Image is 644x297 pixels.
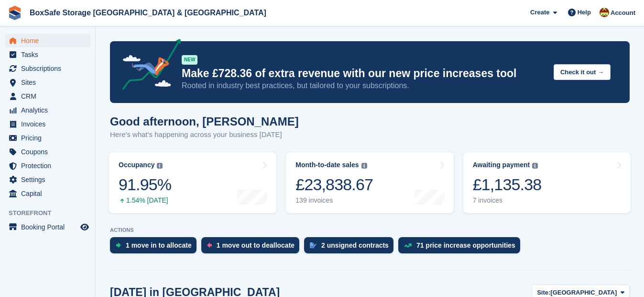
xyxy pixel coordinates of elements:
[310,242,317,248] img: contract_signature_icon-13c848040528278c33f63329250d36e43548de30e8caae1d1a13099fd9432cc5.svg
[21,145,78,159] span: Coupons
[398,237,525,258] a: 71 price increase opportunities
[21,48,78,61] span: Tasks
[5,220,90,234] a: menu
[473,161,530,169] div: Awaiting payment
[5,159,90,172] a: menu
[21,103,78,117] span: Analytics
[119,161,154,169] div: Occupancy
[600,8,609,17] img: Kim
[295,196,373,205] div: 139 invoices
[416,241,515,249] div: 71 price increase opportunities
[109,152,276,213] a: Occupancy 91.95% 1.54% [DATE]
[304,237,398,258] a: 2 unsigned contracts
[463,152,631,213] a: Awaiting payment £1,135.38 7 invoices
[21,173,78,186] span: Settings
[5,48,90,61] a: menu
[473,196,542,205] div: 7 invoices
[207,242,212,248] img: move_outs_to_deallocate_icon-f764333ba52eb49d3ac5e1228854f67142a1ed5810a6f6cc68b1a99e826820c5.svg
[532,163,538,169] img: icon-info-grey-7440780725fd019a000dd9b08b2336e03edf1995a4989e88bcd33f0948082b44.svg
[21,187,78,200] span: Capital
[116,242,121,248] img: move_ins_to_allocate_icon-fdf77a2bb77ea45bf5b3d319d69a93e2d87916cf1d5bf7949dd705db3b84f3ca.svg
[554,64,611,80] button: Check it out →
[217,241,295,249] div: 1 move out to deallocate
[110,227,630,233] p: ACTIONS
[578,8,591,17] span: Help
[21,220,78,234] span: Booking Portal
[286,152,453,213] a: Month-to-date sales £23,838.67 139 invoices
[21,62,78,75] span: Subscriptions
[119,196,171,205] div: 1.54% [DATE]
[201,237,304,258] a: 1 move out to deallocate
[182,67,546,80] p: Make £728.36 of extra revenue with our new price increases tool
[5,62,90,75] a: menu
[182,55,197,65] div: NEW
[530,8,549,17] span: Create
[110,115,299,128] h1: Good afternoon, [PERSON_NAME]
[26,5,270,21] a: BoxSafe Storage [GEOGRAPHIC_DATA] & [GEOGRAPHIC_DATA]
[21,90,78,103] span: CRM
[5,131,90,145] a: menu
[473,175,542,194] div: £1,135.38
[21,159,78,172] span: Protection
[295,161,359,169] div: Month-to-date sales
[114,39,181,93] img: price-adjustments-announcement-icon-8257ccfd72463d97f412b2fc003d46551f7dbcb40ab6d574587a9cd5c0d94...
[126,241,192,249] div: 1 move in to allocate
[5,173,90,186] a: menu
[9,208,95,218] span: Storefront
[404,243,412,248] img: price_increase_opportunities-93ffe204e8149a01c8c9dc8f82e8f89637d9d84a8eef4429ea346261dce0b2c0.svg
[21,117,78,131] span: Invoices
[21,34,78,47] span: Home
[5,90,90,103] a: menu
[8,6,22,20] img: stora-icon-8386f47178a22dfd0bd8f6a31ec36ba5ce8667c1dd55bd0f319d3a0aa187defe.svg
[21,131,78,145] span: Pricing
[182,80,546,91] p: Rooted in industry best practices, but tailored to your subscriptions.
[157,163,163,169] img: icon-info-grey-7440780725fd019a000dd9b08b2336e03edf1995a4989e88bcd33f0948082b44.svg
[611,8,635,18] span: Account
[295,175,373,194] div: £23,838.67
[321,241,389,249] div: 2 unsigned contracts
[5,187,90,200] a: menu
[110,237,201,258] a: 1 move in to allocate
[5,145,90,159] a: menu
[79,221,90,233] a: Preview store
[361,163,367,169] img: icon-info-grey-7440780725fd019a000dd9b08b2336e03edf1995a4989e88bcd33f0948082b44.svg
[110,129,299,140] p: Here's what's happening across your business [DATE]
[5,76,90,89] a: menu
[5,117,90,131] a: menu
[5,103,90,117] a: menu
[21,76,78,89] span: Sites
[119,175,171,194] div: 91.95%
[5,34,90,47] a: menu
